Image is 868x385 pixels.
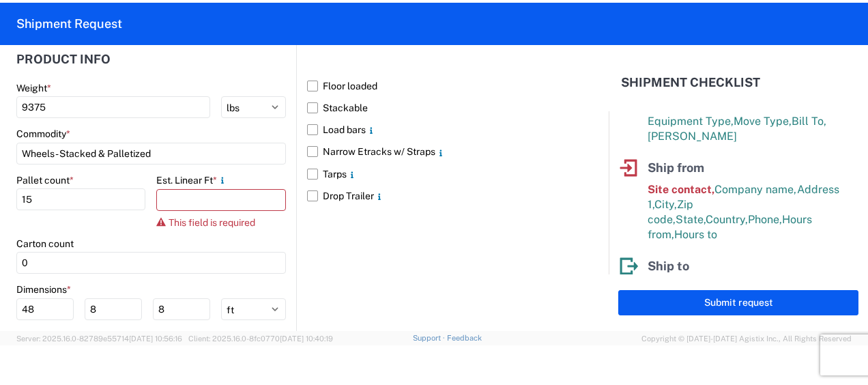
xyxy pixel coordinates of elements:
[16,128,70,140] label: Commodity
[307,75,576,97] label: Floor loaded
[16,283,71,296] label: Dimensions
[648,115,734,128] span: Equipment Type,
[447,334,482,342] a: Feedback
[648,183,714,196] span: Site contact,
[621,74,760,91] h2: Shipment Checklist
[413,334,447,342] a: Support
[153,298,210,320] input: H
[674,228,717,241] span: Hours to
[307,163,576,185] label: Tarps
[307,141,576,162] label: Narrow Etracks w/ Straps
[16,174,74,186] label: Pallet count
[16,334,182,343] span: Server: 2025.16.0-82789e55714
[641,332,852,345] span: Copyright © [DATE]-[DATE] Agistix Inc., All Rights Reserved
[648,130,737,143] span: [PERSON_NAME]
[307,119,576,141] label: Load bars
[706,213,748,226] span: Country,
[16,238,74,250] label: Carton count
[307,185,576,207] label: Drop Trailer
[16,330,89,342] label: Product notes
[16,53,111,66] h2: Product Info
[618,290,858,315] button: Submit request
[188,334,333,343] span: Client: 2025.16.0-8fc0770
[307,97,576,119] label: Stackable
[156,174,228,186] label: Est. Linear Ft
[648,259,689,273] span: Ship to
[85,298,142,320] input: W
[734,115,792,128] span: Move Type,
[654,198,677,211] span: City,
[676,213,706,226] span: State,
[714,183,797,196] span: Company name,
[129,334,182,343] span: [DATE] 10:56:16
[16,82,51,94] label: Weight
[748,213,782,226] span: Phone,
[16,298,74,320] input: L
[648,160,704,175] span: Ship from
[280,334,333,343] span: [DATE] 10:40:19
[792,115,826,128] span: Bill To,
[16,16,122,32] h2: Shipment Request
[169,217,255,228] span: This field is required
